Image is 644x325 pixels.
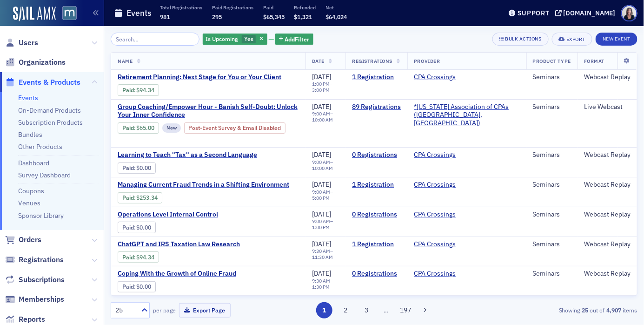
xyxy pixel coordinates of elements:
button: [DOMAIN_NAME] [555,10,619,16]
span: Orders [19,235,41,245]
span: : [122,283,137,290]
div: Paid: 0 - $0 [118,162,156,174]
button: 2 [338,302,354,318]
span: Provider [414,58,440,64]
div: Bulk Actions [505,36,542,41]
span: … [380,306,393,314]
span: Events & Products [19,77,80,88]
a: Events [18,94,38,102]
span: Add Filter [285,35,310,43]
span: $0.00 [137,283,152,290]
a: Coupons [18,187,44,195]
span: : [122,254,137,261]
div: – [312,248,339,260]
a: CPA Crossings [414,73,456,81]
time: 9:00 AM [312,159,330,165]
input: Search… [111,33,199,46]
a: Sponsor Library [18,211,64,220]
a: Paid [122,164,134,171]
button: 3 [359,302,375,318]
span: : [122,194,137,201]
a: CPA Crossings [414,210,456,219]
a: Bundles [18,130,42,139]
h1: Events [126,7,152,19]
span: [DATE] [312,73,331,81]
span: CPA Crossings [414,151,472,159]
div: Yes [203,34,267,45]
img: SailAMX [62,6,77,20]
a: CPA Crossings [414,270,456,278]
span: $65.00 [137,124,155,131]
button: New Event [596,33,637,46]
strong: 4,907 [605,306,623,314]
a: Organizations [5,57,66,68]
a: CPA Crossings [414,181,456,189]
button: Bulk Actions [492,33,549,46]
a: ChatGPT and IRS Taxation Law Research [118,240,274,249]
span: Date [312,58,325,64]
a: Paid [122,194,134,201]
a: 1 Registration [352,73,401,81]
span: $0.00 [137,224,152,231]
span: Operations Level Internal Control [118,210,274,219]
span: Is Upcoming [206,35,239,42]
div: Paid: 1 - $9434 [118,251,159,263]
a: Paid [122,283,134,290]
span: Registrations [19,255,64,265]
a: 1 Registration [352,240,401,249]
div: Webcast Replay [584,210,631,219]
p: Paid Registrations [212,4,253,11]
div: Seminars [533,151,571,159]
a: Survey Dashboard [18,171,71,179]
a: 0 Registrations [352,151,401,159]
img: SailAMX [13,7,56,21]
time: 5:00 PM [312,195,330,201]
div: – [312,81,339,93]
span: Organizations [19,57,66,68]
div: Webcast Replay [584,73,631,81]
a: On-Demand Products [18,106,81,115]
time: 9:00 AM [312,218,330,224]
span: Profile [621,5,637,21]
a: Reports [5,314,45,325]
p: Paid [263,4,285,11]
a: Users [5,38,38,48]
span: $0.00 [137,164,152,171]
a: Orders [5,235,41,245]
button: 197 [398,302,414,318]
span: Users [19,38,38,48]
a: Paid [122,87,134,94]
a: CPA Crossings [414,240,456,249]
div: Paid: 1 - $25334 [118,192,162,203]
div: Seminars [533,103,571,111]
div: Post-Event Survey [184,122,286,134]
span: $65,345 [263,13,285,20]
button: 1 [316,302,332,318]
span: *Maryland Association of CPAs (Timonium, MD) [414,103,519,128]
div: Webcast Replay [584,181,631,189]
time: 10:00 AM [312,165,333,171]
a: Retirement Planning: Next Stage for You or Your Client [118,73,281,81]
div: Webcast Replay [584,270,631,278]
div: Seminars [533,73,571,81]
a: Registrations [5,255,64,265]
time: 1:30 PM [312,284,330,290]
span: [DATE] [312,150,331,159]
a: Memberships [5,294,64,305]
div: Seminars [533,240,571,249]
a: Learning to Teach "Tax" as a Second Language [118,151,274,159]
span: $253.34 [137,194,158,201]
span: $94.34 [137,87,155,94]
a: Paid [122,124,134,131]
div: Support [518,9,550,17]
time: 10:00 AM [312,116,333,123]
span: Coping With the Growth of Online Fraud [118,270,274,278]
div: Webcast Replay [584,240,631,249]
span: [DATE] [312,102,331,111]
span: [DATE] [312,269,331,278]
span: CPA Crossings [414,240,472,249]
span: Subscriptions [19,275,65,285]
